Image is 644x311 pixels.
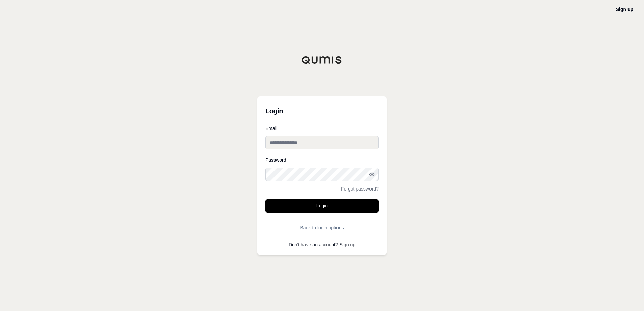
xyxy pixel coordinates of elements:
[265,199,379,213] button: Login
[341,186,379,191] a: Forgot password?
[265,126,379,131] label: Email
[265,104,379,118] h3: Login
[616,7,633,12] a: Sign up
[265,158,379,162] label: Password
[302,56,342,64] img: Qumis
[265,221,379,234] button: Back to login options
[265,242,379,247] p: Don't have an account?
[340,242,355,247] a: Sign up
